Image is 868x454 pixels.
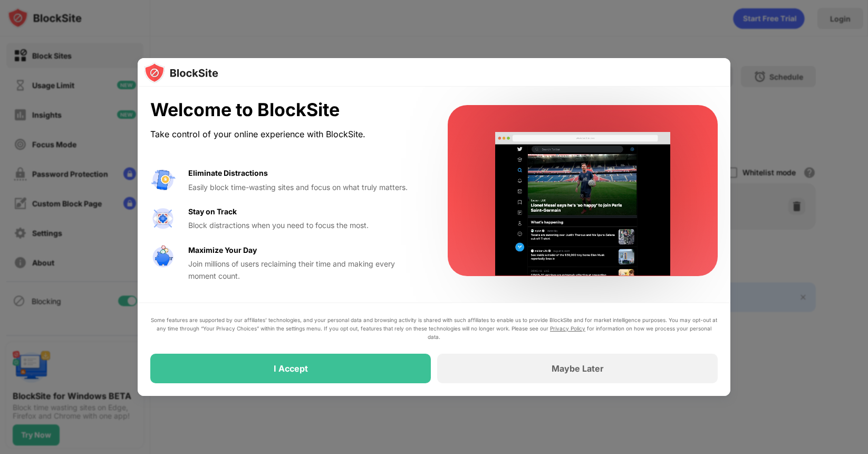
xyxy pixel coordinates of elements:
div: Some features are supported by our affiliates’ technologies, and your personal data and browsing ... [150,316,718,341]
div: Block distractions when you need to focus the most. [188,220,422,231]
img: logo-blocksite.svg [144,62,218,83]
div: Eliminate Distractions [188,167,268,179]
a: Privacy Policy [550,325,585,332]
div: Welcome to BlockSite [150,99,422,121]
img: value-avoid-distractions.svg [150,167,176,193]
div: Join millions of users reclaiming their time and making every moment count. [188,258,422,282]
img: value-safe-time.svg [150,244,176,270]
div: Take control of your online experience with BlockSite. [150,127,422,142]
div: Stay on Track [188,206,237,217]
img: value-focus.svg [150,206,176,231]
div: Easily block time-wasting sites and focus on what truly matters. [188,182,422,193]
div: Maximize Your Day [188,244,257,256]
div: Maybe Later [552,363,604,374]
div: I Accept [274,363,308,374]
